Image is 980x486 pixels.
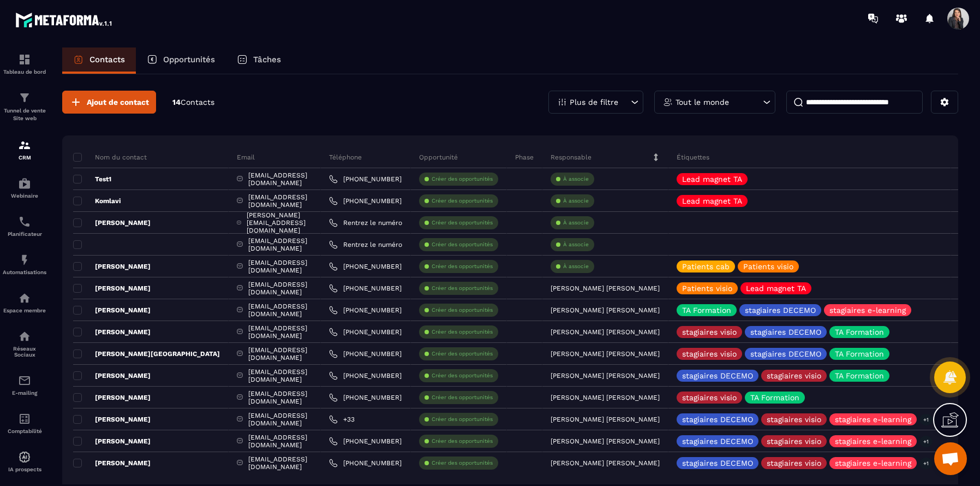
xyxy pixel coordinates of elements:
p: Patients cab [682,263,730,270]
a: Contacts [62,48,136,74]
p: Créer des opportunités [432,197,493,205]
img: automations [18,292,31,305]
p: TA Formation [835,372,884,380]
p: [PERSON_NAME] [73,371,151,380]
img: email [18,374,31,387]
p: [PERSON_NAME] [PERSON_NAME] [551,459,660,467]
p: Créer des opportunités [432,394,493,401]
p: [PERSON_NAME] [PERSON_NAME] [551,350,660,358]
p: Automatisations [3,269,46,275]
p: Tableau de bord [3,69,46,75]
a: automationsautomationsWebinaire [3,169,46,207]
p: [PERSON_NAME] [PERSON_NAME] [551,328,660,336]
p: [PERSON_NAME] [73,218,151,227]
p: Planificateur [3,231,46,237]
a: accountantaccountantComptabilité [3,404,46,442]
p: Email [237,153,255,162]
a: [PHONE_NUMBER] [329,197,402,205]
p: [PERSON_NAME] [73,284,151,293]
p: TA Formation [835,328,884,336]
img: formation [18,139,31,152]
p: TA Formation [835,350,884,358]
p: stagiaires visio [682,328,737,336]
p: Créer des opportunités [432,285,493,292]
p: Créer des opportunités [432,306,493,314]
p: stagiaires DECEMO [682,437,753,445]
p: 14 [172,97,214,108]
p: Comptabilité [3,428,46,434]
a: Opportunités [136,48,226,74]
a: +33 [329,415,355,424]
img: scheduler [18,215,31,228]
span: Ajout de contact [87,97,149,108]
a: automationsautomationsEspace membre [3,283,46,322]
img: automations [18,253,31,266]
p: Tout le monde [676,98,729,106]
p: [PERSON_NAME] [73,393,151,402]
p: Lead magnet TA [682,197,742,205]
p: stagiaires e-learning [835,416,911,423]
p: Créer des opportunités [432,437,493,445]
img: formation [18,91,31,104]
p: [PERSON_NAME] [73,415,151,424]
p: Créer des opportunités [432,175,493,183]
p: stagiaires visio [682,350,737,358]
p: Étiquettes [677,153,709,162]
p: À associe [563,197,589,205]
p: Créer des opportunités [432,241,493,248]
p: IA prospects [3,466,46,472]
p: stagiaires visio [767,372,821,380]
p: stagiaires DECEMO [745,306,816,314]
a: [PHONE_NUMBER] [329,284,402,293]
img: accountant [18,412,31,425]
p: stagiaires DECEMO [682,416,753,423]
p: [PERSON_NAME] [73,459,151,467]
p: Komlavi [73,197,121,205]
p: stagiaires visio [682,394,737,401]
img: automations [18,177,31,190]
p: [PERSON_NAME] [PERSON_NAME] [551,437,660,445]
a: [PHONE_NUMBER] [329,328,402,336]
a: [PHONE_NUMBER] [329,349,402,358]
p: Créer des opportunités [432,416,493,423]
a: [PHONE_NUMBER] [329,459,402,467]
a: [PHONE_NUMBER] [329,175,402,183]
a: [PHONE_NUMBER] [329,437,402,446]
p: stagiaires e-learning [829,306,906,314]
p: Nom du contact [73,153,147,162]
p: Plus de filtre [570,98,618,106]
p: À associe [563,175,589,183]
p: E-mailing [3,390,46,396]
p: Créer des opportunités [432,219,493,227]
p: CRM [3,155,46,161]
p: Téléphone [329,153,362,162]
p: Créer des opportunités [432,372,493,380]
a: emailemailE-mailing [3,366,46,404]
p: Test1 [73,175,111,183]
button: Ajout de contact [62,91,156,114]
img: social-network [18,330,31,343]
p: Tâches [253,55,281,64]
p: Patients visio [682,285,732,292]
a: formationformationTableau de bord [3,45,46,83]
p: [PERSON_NAME] [73,437,151,446]
p: Responsable [551,153,591,162]
p: stagiaires visio [767,416,821,423]
p: [PERSON_NAME] [73,328,151,336]
p: À associe [563,219,589,227]
p: Créer des opportunités [432,459,493,467]
p: stagiaires DECEMO [750,328,821,336]
a: [PHONE_NUMBER] [329,262,402,271]
a: [PHONE_NUMBER] [329,393,402,402]
div: Ouvrir le chat [934,442,967,475]
p: Opportunités [163,55,215,64]
a: formationformationCRM [3,131,46,169]
p: [PERSON_NAME] [PERSON_NAME] [551,285,660,292]
p: stagiaires DECEMO [750,350,821,358]
p: TA Formation [682,306,731,314]
a: [PHONE_NUMBER] [329,306,402,315]
a: Tâches [226,48,292,74]
p: [PERSON_NAME][GEOGRAPHIC_DATA] [73,349,220,358]
span: Contacts [181,98,214,106]
p: Créer des opportunités [432,350,493,358]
